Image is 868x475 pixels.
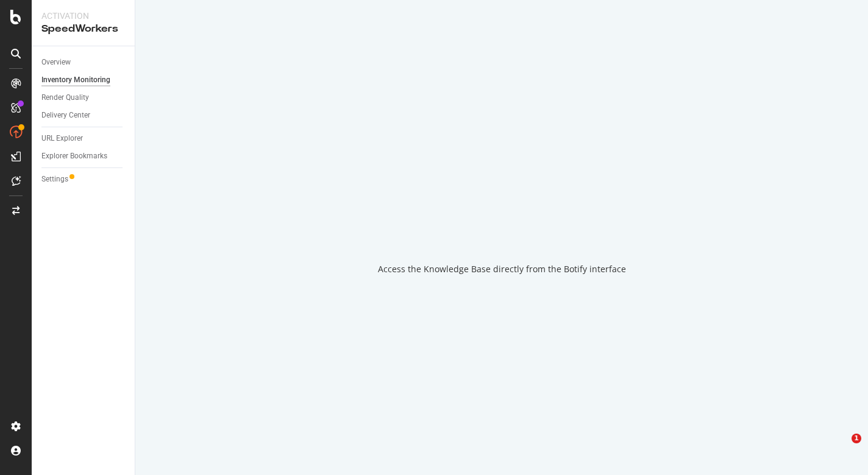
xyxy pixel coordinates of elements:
div: Render Quality [41,91,89,104]
a: Explorer Bookmarks [41,150,126,163]
a: Render Quality [41,91,126,104]
div: Delivery Center [41,109,90,122]
div: Overview [41,56,71,69]
div: Access the Knowledge Base directly from the Botify interface [378,263,626,275]
div: animation [458,200,546,244]
a: Overview [41,56,126,69]
div: URL Explorer [41,132,83,145]
a: URL Explorer [41,132,126,145]
iframe: Intercom live chat [827,434,856,463]
div: Explorer Bookmarks [41,150,107,163]
a: Inventory Monitoring [41,74,126,86]
a: Delivery Center [41,109,126,122]
div: Activation [41,10,125,22]
a: Settings [41,173,126,186]
div: Settings [41,173,68,186]
div: SpeedWorkers [41,22,125,36]
span: 1 [852,434,861,443]
div: Inventory Monitoring [41,74,110,86]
